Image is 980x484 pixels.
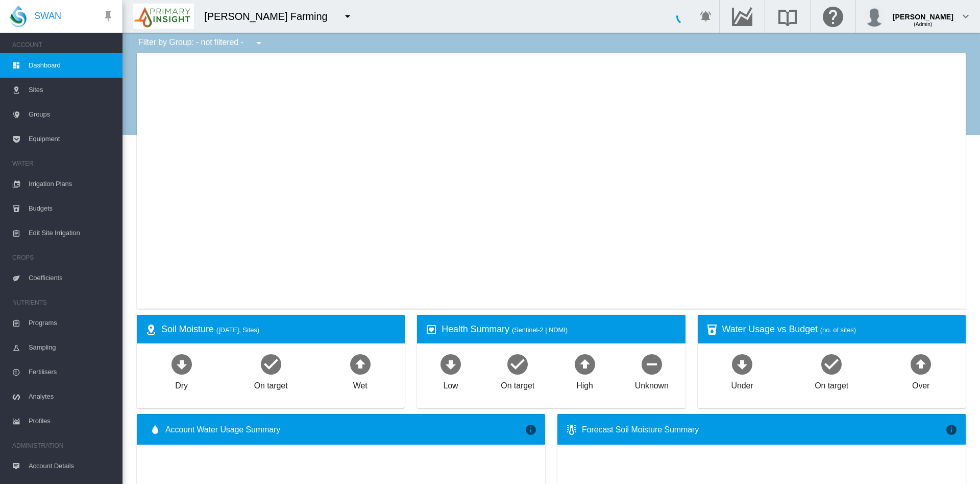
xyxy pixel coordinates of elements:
span: Irrigation Plans [29,172,114,196]
img: SWAN-Landscape-Logo-Colour-drop.png [10,6,27,27]
span: Sites [29,78,114,102]
div: High [576,376,593,391]
span: Coefficients [29,266,114,290]
md-icon: icon-checkbox-marked-circle [819,352,844,376]
md-icon: icon-arrow-down-bold-circle [438,352,463,376]
md-icon: icon-thermometer-lines [566,424,578,436]
div: On target [254,376,288,391]
div: Health Summary [442,323,677,336]
span: (Admin) [914,21,932,27]
md-icon: icon-pin [102,10,114,22]
div: On target [501,376,534,391]
div: Water Usage vs Budget [722,323,958,336]
span: CROPS [12,249,114,266]
md-icon: icon-checkbox-marked-circle [505,352,530,376]
button: icon-menu-down [249,33,269,53]
div: Forecast Soil Moisture Summary [582,424,945,435]
div: [PERSON_NAME] Farming [204,9,336,24]
span: Programs [29,311,114,335]
img: profile.jpg [864,6,885,27]
md-icon: Search the knowledge base [775,10,800,22]
button: icon-menu-down [337,6,358,27]
div: Over [912,376,929,391]
div: Low [443,376,458,391]
span: Account Details [29,454,114,478]
md-icon: Go to the Data Hub [730,10,754,22]
span: Equipment [29,127,114,151]
md-icon: icon-map-marker-radius [145,324,157,336]
md-icon: icon-arrow-up-bold-circle [348,352,373,376]
md-icon: icon-arrow-up-bold-circle [909,352,933,376]
md-icon: icon-chevron-down [960,10,972,22]
div: [PERSON_NAME] [893,8,953,18]
md-icon: icon-information [525,424,537,436]
span: Profiles [29,409,114,433]
md-icon: icon-arrow-down-bold-circle [169,352,194,376]
div: Soil Moisture [161,323,397,336]
div: On target [815,376,848,391]
span: Analytes [29,384,114,409]
md-icon: icon-water [149,424,161,436]
div: Wet [353,376,367,391]
span: (no. of sites) [820,326,856,334]
md-icon: icon-minus-circle [640,352,664,376]
div: Unknown [635,376,669,391]
span: SWAN [34,10,61,22]
md-icon: icon-heart-box-outline [425,324,437,336]
span: Account Water Usage Summary [165,424,525,435]
div: Under [731,376,753,391]
span: ([DATE], Sites) [216,326,259,334]
md-icon: icon-arrow-down-bold-circle [730,352,754,376]
button: icon-bell-ring [696,6,716,27]
span: Groups [29,102,114,127]
md-icon: icon-information [945,424,958,436]
md-icon: Click here for help [821,10,845,22]
md-icon: icon-arrow-up-bold-circle [573,352,597,376]
md-icon: icon-checkbox-marked-circle [259,352,283,376]
span: NUTRIENTS [12,294,114,311]
md-icon: icon-menu-down [341,10,354,22]
img: P9Qypg3231X1QAAAABJRU5ErkJggg== [133,4,194,29]
span: ACCOUNT [12,37,114,53]
md-icon: icon-cup-water [706,324,718,336]
span: Edit Site Irrigation [29,221,114,245]
span: Dashboard [29,53,114,78]
span: WATER [12,155,114,172]
md-icon: icon-bell-ring [700,10,712,22]
md-icon: icon-menu-down [253,37,265,49]
span: (Sentinel-2 | NDMI) [512,326,568,334]
span: Budgets [29,196,114,221]
div: Filter by Group: - not filtered - [131,33,272,53]
span: Fertilisers [29,360,114,384]
div: Dry [175,376,188,391]
span: Sampling [29,335,114,360]
span: ADMINISTRATION [12,437,114,454]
